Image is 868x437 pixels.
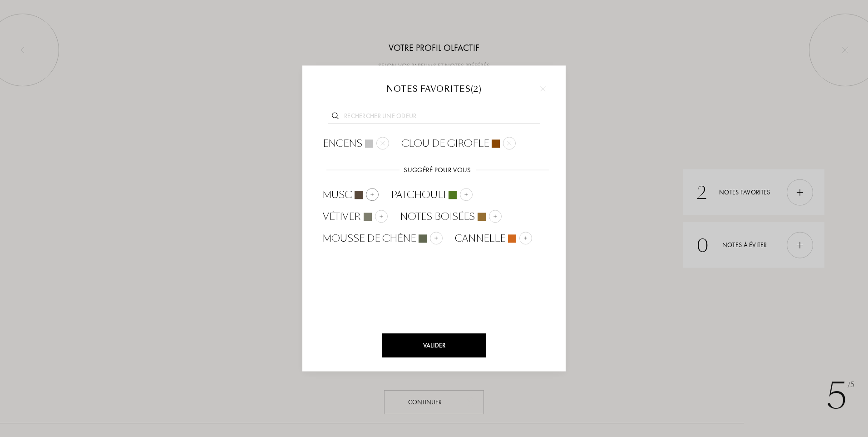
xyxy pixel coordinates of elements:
img: add_note.svg [434,236,439,240]
span: Cannelle [455,232,505,245]
input: Rechercher une odeur [328,111,540,124]
img: add_note.svg [464,192,469,197]
span: Encens [323,137,362,150]
span: Clou de girofle [401,137,489,150]
div: Valider [382,333,486,358]
span: Patchouli [391,188,446,202]
img: add_note.svg [493,214,498,218]
span: Mousse de chêne [323,232,416,245]
div: Suggéré pour vous [399,164,475,177]
img: add_note.svg [379,214,384,218]
img: cross.svg [507,141,512,145]
img: cross.svg [540,86,546,91]
img: cross.svg [380,141,385,145]
span: Notes boisées [400,210,475,223]
span: Musc [323,188,352,202]
img: add_note.svg [523,236,528,240]
span: Vétiver [323,210,361,223]
img: add_note.svg [370,192,375,197]
img: search_icn.svg [332,112,339,119]
div: Notes favorites ( 2 ) [316,84,552,95]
